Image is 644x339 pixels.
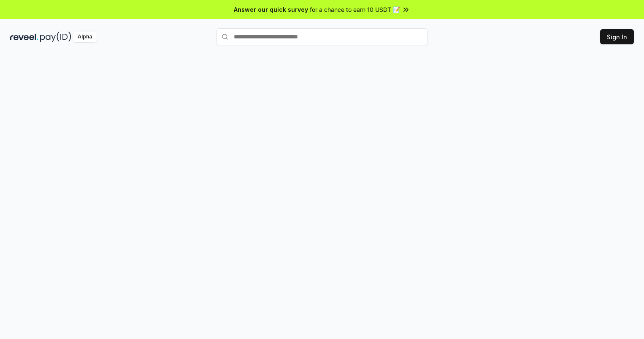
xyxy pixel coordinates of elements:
span: for a chance to earn 10 USDT 📝 [310,5,400,14]
img: pay_id [40,32,71,42]
span: Answer our quick survey [234,5,308,14]
img: reveel_dark [10,32,38,42]
div: Alpha [73,32,97,42]
button: Sign In [600,29,634,44]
